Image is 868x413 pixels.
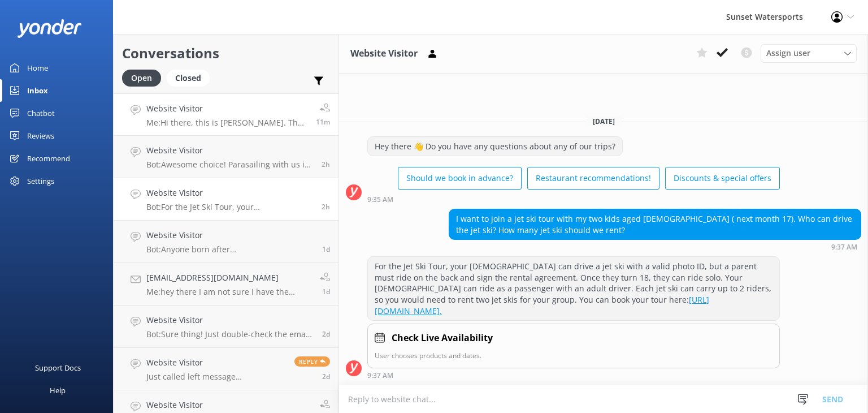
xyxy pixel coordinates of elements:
[368,257,779,320] div: For the Jet Ski Tour, your [DEMOGRAPHIC_DATA] can drive a jet ski with a valid photo ID, but a pa...
[27,102,55,124] div: Chatbot
[367,372,393,379] strong: 9:37 AM
[665,167,780,190] button: Discounts & special offers
[146,399,286,411] h4: Website Visitor
[27,124,54,147] div: Reviews
[322,244,330,254] span: Oct 11 2025 12:21pm (UTC -05:00) America/Cancun
[392,331,493,346] h4: Check Live Availability
[146,144,313,157] h4: Website Visitor
[27,170,54,192] div: Settings
[761,44,857,62] div: Assign User
[146,118,307,128] p: Me: Hi there, this is [PERSON_NAME]. The Sails to Rails museum is free if you purchase Old Town T...
[50,379,66,402] div: Help
[375,294,709,316] a: [URL][DOMAIN_NAME].
[114,306,338,348] a: Website VisitorBot:Sure thing! Just double-check the email you used for your reservation. If you ...
[322,329,330,339] span: Oct 11 2025 11:07am (UTC -05:00) America/Cancun
[146,329,314,339] p: Bot: Sure thing! Just double-check the email you used for your reservation. If you still can't fi...
[114,263,338,306] a: [EMAIL_ADDRESS][DOMAIN_NAME]Me:hey there I am not sure I have the correct answer but the office w...
[27,79,48,102] div: Inbox
[367,371,780,379] div: Oct 13 2025 08:37am (UTC -05:00) America/Cancun
[146,356,286,369] h4: Website Visitor
[322,202,330,212] span: Oct 13 2025 08:37am (UTC -05:00) America/Cancun
[27,57,48,79] div: Home
[146,229,314,242] h4: Website Visitor
[114,93,338,136] a: Website VisitorMe:Hi there, this is [PERSON_NAME]. The Sails to Rails museum is free if you purch...
[375,350,772,361] p: User chooses products and dates.
[766,47,810,59] span: Assign user
[527,167,659,190] button: Restaurant recommendations!
[146,102,307,115] h4: Website Visitor
[398,167,522,190] button: Should we book in advance?
[146,244,314,255] p: Bot: Anyone born after [DEMOGRAPHIC_DATA], must take the [US_STATE] Boater Safety Test to operate...
[322,287,330,296] span: Oct 11 2025 12:13pm (UTC -05:00) America/Cancun
[322,372,330,381] span: Oct 11 2025 10:31am (UTC -05:00) America/Cancun
[122,70,161,87] div: Open
[146,272,311,284] h4: [EMAIL_ADDRESS][DOMAIN_NAME]
[146,187,313,199] h4: Website Visitor
[114,348,338,390] a: Website VisitorJust called left message [PHONE_NUMBER]Reply2d
[167,70,210,87] div: Closed
[367,196,393,203] strong: 9:35 AM
[17,19,82,38] img: yonder-white-logo.png
[294,356,330,367] span: Reply
[350,46,418,61] h3: Website Visitor
[114,136,338,178] a: Website VisitorBot:Awesome choice! Parasailing with us is an unforgettable experience. You can en...
[167,71,215,84] a: Closed
[367,195,780,203] div: Oct 13 2025 08:35am (UTC -05:00) America/Cancun
[146,287,311,297] p: Me: hey there I am not sure I have the correct answer but the office will! [PHONE_NUMBER]
[146,202,313,212] p: Bot: For the Jet Ski Tour, your [DEMOGRAPHIC_DATA] can drive a jet ski with a valid photo ID, but...
[368,137,622,156] div: Hey there 👋 Do you have any questions about any of our trips?
[35,356,81,379] div: Support Docs
[146,160,313,170] p: Bot: Awesome choice! Parasailing with us is an unforgettable experience. You can enjoy tandem or ...
[316,117,330,127] span: Oct 13 2025 11:17am (UTC -05:00) America/Cancun
[122,42,330,64] h2: Conversations
[449,209,861,239] div: I want to join a jet ski tour with my two kids aged [DEMOGRAPHIC_DATA] ( next month 17). Who can ...
[114,221,338,263] a: Website VisitorBot:Anyone born after [DEMOGRAPHIC_DATA], must take the [US_STATE] Boater Safety T...
[322,160,330,169] span: Oct 13 2025 09:03am (UTC -05:00) America/Cancun
[831,244,857,251] strong: 9:37 AM
[146,372,286,382] p: Just called left message [PHONE_NUMBER]
[449,243,861,251] div: Oct 13 2025 08:37am (UTC -05:00) America/Cancun
[586,117,622,126] span: [DATE]
[114,178,338,221] a: Website VisitorBot:For the Jet Ski Tour, your [DEMOGRAPHIC_DATA] can drive a jet ski with a valid...
[122,71,167,84] a: Open
[27,147,70,170] div: Recommend
[146,314,314,326] h4: Website Visitor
